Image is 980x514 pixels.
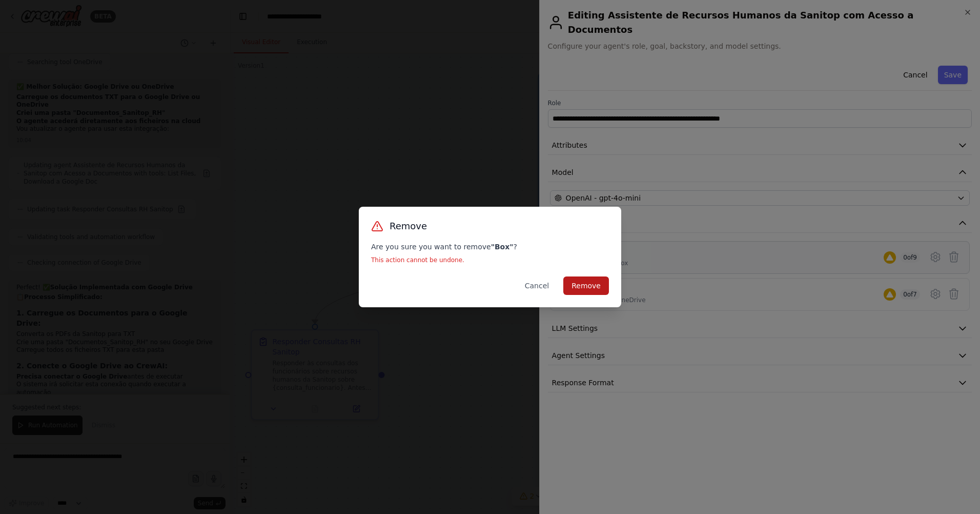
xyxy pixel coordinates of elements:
button: Remove [563,276,609,295]
h3: Remove [390,219,427,233]
p: This action cannot be undone. [371,256,609,264]
strong: " Box " [491,243,514,251]
p: Are you sure you want to remove ? [371,242,609,252]
button: Cancel [517,276,557,295]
